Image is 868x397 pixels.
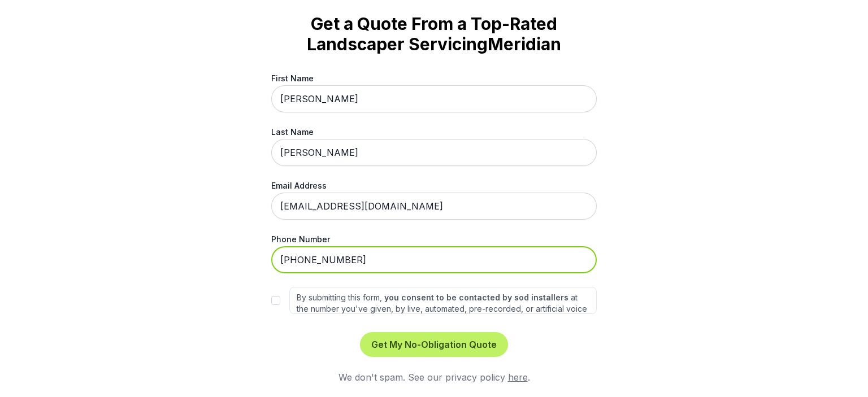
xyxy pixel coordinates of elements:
[271,126,597,138] label: Last Name
[360,332,508,357] button: Get My No-Obligation Quote
[271,72,597,84] label: First Name
[271,233,597,245] label: Phone Number
[271,193,597,220] input: me@gmail.com
[271,370,597,384] div: We don't spam. See our privacy policy .
[271,180,597,191] label: Email Address
[384,293,568,302] strong: you consent to be contacted by sod installers
[508,372,528,383] a: here
[271,85,597,112] input: First Name
[271,246,597,273] input: 555-555-5555
[271,139,597,166] input: Last Name
[289,14,579,54] strong: Get a Quote From a Top-Rated Landscaper Servicing Meridian
[289,287,597,314] label: By submitting this form, at the number you've given, by live, automated, pre-recorded, or artific...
